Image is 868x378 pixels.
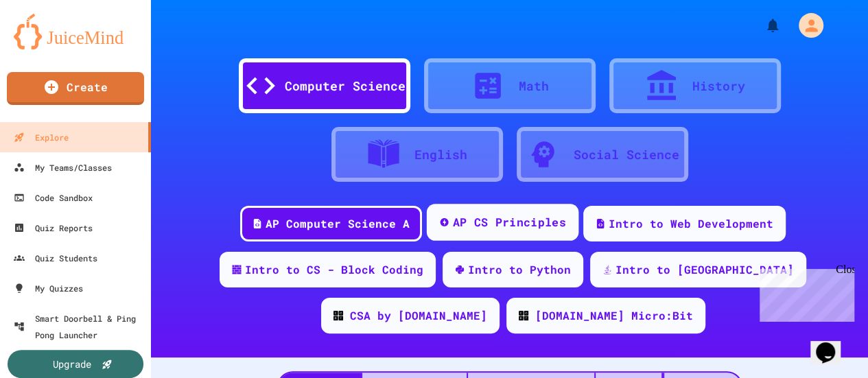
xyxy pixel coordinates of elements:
iframe: chat widget [754,263,854,322]
div: AP CS Principles [453,214,566,231]
div: [DOMAIN_NAME] Micro:Bit [535,307,693,324]
div: My Account [784,10,827,41]
div: Intro to CS - Block Coding [245,261,423,278]
a: Create [7,72,144,105]
img: CODE_logo_RGB.png [519,311,528,320]
div: Math [519,77,549,95]
div: Computer Science [285,77,406,95]
div: Chat with us now!Close [5,5,95,87]
div: My Notifications [739,14,784,37]
div: AP Computer Science A [266,215,410,232]
div: Upgrade [53,357,91,371]
div: Explore [14,129,69,145]
div: My Teams/Classes [14,159,112,176]
div: English [414,145,467,164]
div: Intro to Python [468,261,571,278]
div: Quiz Reports [14,220,93,236]
div: Intro to Web Development [609,215,773,232]
div: My Quizzes [14,280,83,296]
img: CODE_logo_RGB.png [333,311,343,320]
div: History [692,77,745,95]
div: Intro to [GEOGRAPHIC_DATA] [615,261,794,278]
img: logo-orange.svg [14,14,137,49]
div: CSA by [DOMAIN_NAME] [350,307,487,324]
div: Quiz Students [14,250,97,266]
div: Smart Doorbell & Ping Pong Launcher [14,310,145,343]
div: Code Sandbox [14,189,93,206]
iframe: chat widget [810,323,854,364]
div: Social Science [574,145,679,164]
